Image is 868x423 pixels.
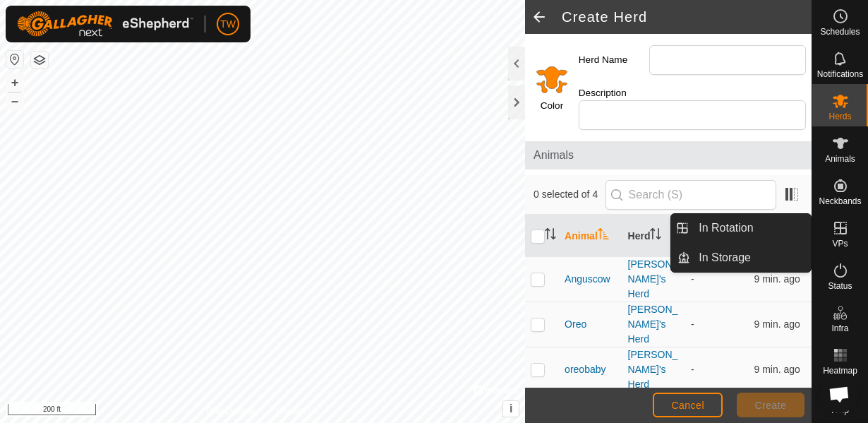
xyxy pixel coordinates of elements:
[817,70,863,78] span: Notifications
[653,393,723,417] button: Cancel
[277,405,318,417] a: Contact Us
[541,99,563,113] label: Color
[671,214,811,242] li: In Rotation
[628,302,680,347] div: [PERSON_NAME]'s Herd
[628,257,680,302] div: [PERSON_NAME]'s Herd
[503,401,519,417] button: i
[812,381,868,420] a: Help
[831,324,848,333] span: Infra
[671,400,704,411] span: Cancel
[823,367,857,375] span: Heatmap
[559,215,622,257] th: Animal
[828,112,851,121] span: Herds
[628,347,680,392] div: [PERSON_NAME]'s Herd
[6,93,23,109] button: –
[534,147,803,164] span: Animals
[754,318,800,330] span: Aug 30, 2025, 1:34 PM
[828,282,852,290] span: Status
[825,155,855,163] span: Animals
[579,45,649,75] label: Herd Name
[565,317,586,332] span: Oreo
[6,51,23,68] button: Reset Map
[820,28,860,36] span: Schedules
[534,187,605,202] span: 0 selected of 4
[17,11,193,37] img: Gallagher Logo
[754,364,800,375] span: Aug 30, 2025, 1:34 PM
[622,215,685,257] th: Herd
[562,8,812,25] h2: Create Herd
[820,375,858,413] a: Open chat
[699,220,753,237] span: In Rotation
[598,230,609,242] p-sorticon: Activate to sort
[579,86,649,100] label: Description
[510,403,512,415] span: i
[207,405,260,417] a: Privacy Policy
[220,17,236,32] span: TW
[671,244,811,272] li: In Storage
[737,393,804,417] button: Create
[755,400,787,411] span: Create
[691,318,694,330] app-display-virtual-paddock-transition: -
[690,244,811,272] a: In Storage
[691,273,694,285] app-display-virtual-paddock-transition: -
[605,180,776,210] input: Search (S)
[832,239,848,248] span: VPs
[6,74,23,91] button: +
[831,406,849,415] span: Help
[545,230,556,242] p-sorticon: Activate to sort
[699,249,751,266] span: In Storage
[690,214,811,242] a: In Rotation
[650,230,661,242] p-sorticon: Activate to sort
[565,272,610,287] span: Anguscow
[565,362,605,377] span: oreobaby
[691,364,694,375] app-display-virtual-paddock-transition: -
[754,273,800,285] span: Aug 30, 2025, 1:34 PM
[819,197,861,205] span: Neckbands
[31,52,48,68] button: Map Layers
